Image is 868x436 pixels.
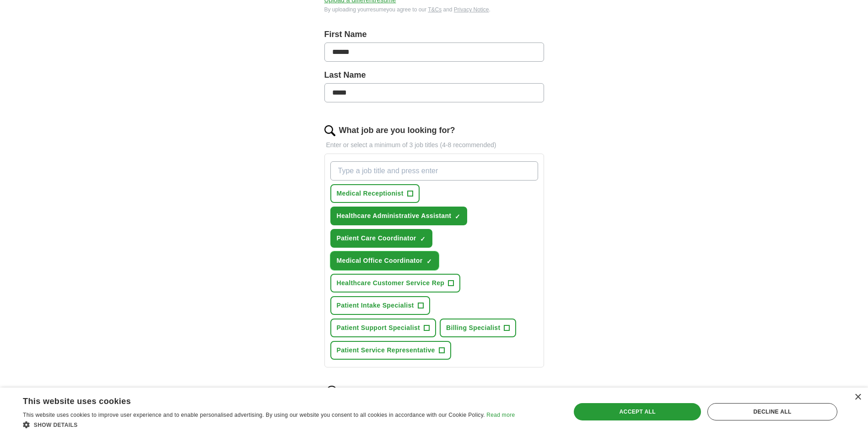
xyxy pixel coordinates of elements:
span: Medical Office Coordinator [337,256,423,266]
button: Healthcare Customer Service Rep [330,274,461,292]
label: First Name [324,28,544,41]
span: ✓ [455,213,460,220]
span: Healthcare Administrative Assistant [337,211,452,221]
a: Privacy Notice [454,6,489,13]
button: Patient Service Representative [330,341,451,360]
div: This website uses cookies [23,393,492,407]
button: Medical Receptionist [330,184,420,203]
span: ✓ [420,235,426,243]
label: What job are you looking for? [339,124,455,137]
span: Medical Receptionist [337,189,404,198]
span: Show details [34,422,78,428]
button: Medical Office Coordinator✓ [330,251,439,270]
span: ✓ [426,258,432,265]
p: Enter or select a minimum of 3 job titles (4-8 recommended) [324,140,544,150]
label: Where do you want to work? [343,387,455,399]
div: Close [854,394,861,401]
button: Patient Support Specialist [330,319,437,337]
span: Healthcare Customer Service Rep [337,278,445,288]
button: Patient Care Coordinator✓ [330,229,432,248]
button: Billing Specialist [440,319,516,337]
div: Show details [23,420,515,429]
span: This website uses cookies to improve user experience and to enable personalised advertising. By u... [23,412,485,418]
img: search.png [324,125,335,136]
img: location.png [324,386,339,400]
div: Decline all [707,403,837,420]
a: Read more, opens a new window [486,412,515,418]
span: Patient Service Representative [337,346,435,355]
span: Billing Specialist [446,323,500,333]
button: Healthcare Administrative Assistant✓ [330,207,468,225]
span: Patient Support Specialist [337,323,421,333]
span: Patient Care Coordinator [337,234,416,243]
span: Patient Intake Specialist [337,301,414,310]
button: Patient Intake Specialist [330,296,430,315]
a: T&Cs [428,6,442,13]
label: Last Name [324,69,544,81]
div: By uploading your resume you agree to our and . [324,5,544,14]
input: Type a job title and press enter [330,161,538,181]
div: Accept all [574,403,701,420]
